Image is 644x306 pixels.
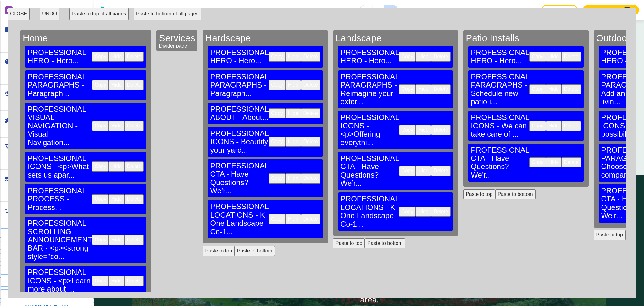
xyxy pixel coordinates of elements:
button: Copy [269,214,285,224]
button: Copy [92,121,109,131]
button: Paste to top [203,246,234,256]
h3: PROFESSIONAL PARAGRAPHS - Schedule new patio i... [471,73,529,106]
button: Paste to bottom [365,238,405,248]
button: Hide [109,161,124,172]
button: Delete [431,207,451,217]
button: Copy [529,84,546,94]
h3: PROFESSIONAL HERO - Hero... [471,48,529,65]
button: Hide [416,166,431,176]
button: Hide [109,276,124,286]
h3: PROFESSIONAL CTA - Have Questions? We’r... [210,162,269,195]
button: Hide [109,80,124,90]
button: Hide [109,235,124,245]
img: Bizwise Logo [99,6,137,14]
button: UNDO [40,8,59,20]
h3: PROFESSIONAL PARAGRAPHS - Paragraph... [210,73,269,98]
button: Delete [301,80,320,90]
button: Copy [92,235,109,245]
h3: PROFESSIONAL PROCESS - Process... [28,187,92,212]
button: Copy [92,161,109,172]
h3: PROFESSIONAL LOCATIONS - K One Landscape Co-1... [210,202,269,236]
h3: PROFESSIONAL VISUAL NAVIGATION - Visual Navigation... [28,105,92,147]
h2: Services [159,33,195,43]
button: Copy [92,80,109,90]
h3: PROFESSIONAL CTA - Have Questions? We’r... [341,154,399,188]
button: Copy [269,80,285,90]
h2: Patio Installs [466,33,586,43]
button: Delete [431,84,451,94]
h3: PROFESSIONAL ICONS - Beautify your yard... [210,129,269,154]
button: Hide [286,137,301,147]
button: Copy [529,121,546,131]
button: Hide [416,84,431,94]
button: Hide [286,173,301,184]
button: Copy [92,52,109,62]
button: Hide [546,157,561,167]
button: Save Draft [541,5,578,15]
h3: PROFESSIONAL HERO - Hero... [28,48,92,65]
button: Copy [529,157,546,167]
button: Hide [109,121,124,131]
h3: PROFESSIONAL HERO - Hero... [341,48,399,65]
button: Copy [269,137,285,147]
button: Delete [431,52,451,62]
button: Delete [561,52,581,62]
button: Paste to top [333,238,365,248]
h3: PROFESSIONAL ICONS - <p>What sets us apar... [28,154,92,179]
button: Copy [269,173,285,184]
button: Delete [301,52,320,62]
button: Copy [399,52,416,62]
button: Back to Preview [583,5,639,15]
h3: PROFESSIONAL ABOUT - About... [210,105,269,122]
button: Delete [124,235,144,245]
button: Paste to bottom [495,189,536,199]
button: Hide [109,194,124,204]
button: Hide [416,207,431,217]
h3: Need help? [517,7,536,13]
img: editor icon [5,6,13,14]
button: Copy [529,52,546,62]
button: Delete [124,52,144,62]
button: Hide [286,52,301,62]
button: Delete [124,194,144,204]
button: Hide [546,84,561,94]
h3: PROFESSIONAL LOCATIONS - K One Landscape Co-1... [341,195,399,228]
button: Hide [286,108,301,118]
button: Delete [301,173,320,184]
button: Copy [399,207,416,217]
button: Delete [301,137,320,147]
h3: PROFESSIONAL SCROLLING ANNOUNCEMENT BAR - <p><strong style="co... [28,219,92,261]
button: Paste to top of all pages [69,8,129,20]
button: Copy [269,52,285,62]
button: Hide [546,52,561,62]
h3: PROFESSIONAL ICONS - <p>Offering everythi... [341,113,399,147]
button: Delete [431,166,451,176]
button: Copy [269,108,285,118]
h3: PROFESSIONAL PARAGRAPHS - Paragraph... [28,73,92,98]
button: Delete [301,108,320,118]
h2: Landscape [336,33,456,43]
button: Delete [561,157,581,167]
button: Copy [92,194,109,204]
button: Hide [109,52,124,62]
div: Divider page [159,43,195,48]
h3: PROFESSIONAL HERO - Hero... [210,48,269,65]
button: Paste to top [463,189,495,199]
button: Delete [124,276,144,286]
button: Delete [124,121,144,131]
button: Delete [561,121,581,131]
button: Hide [416,125,431,135]
button: Hide [286,214,301,224]
button: Copy [92,276,109,286]
h3: PROFESSIONAL ICONS - <p>Learn more about ... [28,268,92,293]
button: CLOSE [8,8,30,20]
button: Hide [286,80,301,90]
button: Paste to top [594,230,625,240]
button: Hide [546,121,561,131]
button: Delete [431,125,451,135]
button: Delete [124,80,144,90]
button: Delete [124,161,144,172]
button: Copy [399,125,416,135]
h2: Website Editor [15,6,50,14]
h3: PROFESSIONAL CTA - Have Questions? We’r... [471,146,529,179]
